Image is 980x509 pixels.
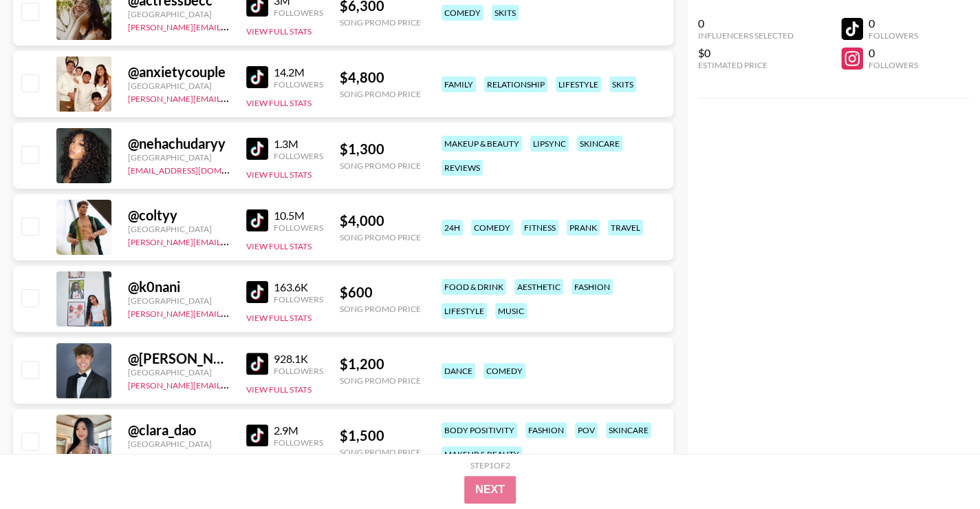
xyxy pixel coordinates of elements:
[274,280,323,294] div: 163.6K
[274,79,323,90] div: Followers
[274,137,323,151] div: 1.3M
[128,19,331,32] a: [PERSON_NAME][EMAIL_ADDRESS][DOMAIN_NAME]
[471,220,513,236] div: comedy
[246,313,312,323] button: View Full Stats
[128,234,331,247] a: [PERSON_NAME][EMAIL_ADDRESS][DOMAIN_NAME]
[530,136,569,152] div: lipsync
[495,303,527,319] div: music
[128,367,230,377] div: [GEOGRAPHIC_DATA]
[246,281,268,303] img: TikTok
[128,439,230,449] div: [GEOGRAPHIC_DATA]
[246,26,312,37] button: View Full Stats
[128,91,331,104] a: [PERSON_NAME][EMAIL_ADDRESS][DOMAIN_NAME]
[470,460,510,470] div: Step 1 of 2
[606,422,651,438] div: skincare
[274,222,323,233] div: Followers
[128,135,230,152] div: @ nehachudaryy
[608,220,643,236] div: travel
[340,447,421,457] div: Song Promo Price
[246,98,312,108] button: View Full Stats
[128,81,230,91] div: [GEOGRAPHIC_DATA]
[340,427,421,444] div: $ 1,500
[274,424,323,437] div: 2.9M
[698,60,794,70] div: Estimated Price
[246,138,268,160] img: TikTok
[609,76,636,92] div: skits
[525,422,567,438] div: fashion
[340,355,421,373] div: $ 1,200
[128,224,230,234] div: [GEOGRAPHIC_DATA]
[442,303,487,319] div: lifestyle
[274,366,323,376] div: Followers
[492,5,519,21] div: skits
[442,160,483,176] div: reviews
[869,46,918,60] div: 0
[698,30,794,41] div: Influencers Selected
[340,160,421,171] div: Song Promo Price
[274,352,323,366] div: 928.1K
[869,17,918,30] div: 0
[442,136,522,152] div: makeup & beauty
[246,384,312,395] button: View Full Stats
[246,424,268,446] img: TikTok
[442,446,522,462] div: makeup & beauty
[340,141,421,158] div: $ 1,300
[340,69,421,86] div: $ 4,800
[128,306,331,319] a: [PERSON_NAME][EMAIL_ADDRESS][DOMAIN_NAME]
[128,422,230,439] div: @ clara_dao
[128,278,230,295] div: @ k0nani
[442,5,483,21] div: comedy
[246,66,268,88] img: TikTok
[442,220,463,236] div: 24h
[128,152,230,163] div: [GEOGRAPHIC_DATA]
[246,169,312,180] button: View Full Stats
[483,363,525,379] div: comedy
[869,30,918,41] div: Followers
[571,279,613,295] div: fashion
[698,17,794,30] div: 0
[340,17,421,28] div: Song Promo Price
[340,232,421,242] div: Song Promo Price
[274,294,323,304] div: Followers
[340,304,421,314] div: Song Promo Price
[274,209,323,222] div: 10.5M
[575,422,598,438] div: pov
[128,207,230,224] div: @ coltyy
[246,241,312,251] button: View Full Stats
[514,279,563,295] div: aesthetic
[442,279,506,295] div: food & drink
[128,163,266,176] a: [EMAIL_ADDRESS][DOMAIN_NAME]
[274,65,323,79] div: 14.2M
[340,89,421,99] div: Song Promo Price
[577,136,622,152] div: skincare
[128,63,230,81] div: @ anxietycouple
[274,151,323,161] div: Followers
[911,440,963,492] iframe: Drift Widget Chat Controller
[246,353,268,375] img: TikTok
[246,209,268,231] img: TikTok
[340,375,421,386] div: Song Promo Price
[274,437,323,448] div: Followers
[442,76,476,92] div: family
[442,363,475,379] div: dance
[698,46,794,60] div: $0
[274,8,323,18] div: Followers
[442,422,517,438] div: body positivity
[464,476,516,503] button: Next
[128,9,230,19] div: [GEOGRAPHIC_DATA]
[128,295,230,306] div: [GEOGRAPHIC_DATA]
[484,76,547,92] div: relationship
[128,350,230,367] div: @ [PERSON_NAME].[PERSON_NAME]
[556,76,601,92] div: lifestyle
[869,60,918,70] div: Followers
[340,212,421,229] div: $ 4,000
[340,284,421,301] div: $ 600
[521,220,558,236] div: fitness
[128,377,331,391] a: [PERSON_NAME][EMAIL_ADDRESS][DOMAIN_NAME]
[567,220,600,236] div: prank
